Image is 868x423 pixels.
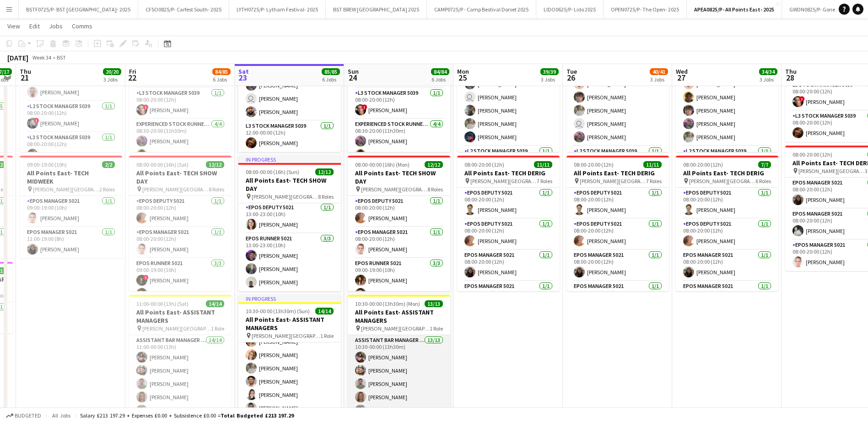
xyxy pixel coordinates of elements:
span: 11/11 [534,161,552,168]
span: Thu [785,67,797,76]
app-card-role: EPOS Deputy 50211/108:00-20:00 (12h)[PERSON_NAME] [566,219,669,250]
span: 39/39 [540,68,559,75]
span: 8 Roles [318,193,334,200]
div: In progress [238,295,341,302]
div: BST [57,54,66,61]
a: Edit [26,20,43,32]
span: 1 Role [211,325,224,332]
app-job-card: 08:00-00:00 (16h) (Sat)12/12All Points East- TECH SHOW DAY [PERSON_NAME][GEOGRAPHIC_DATA]8 RolesE... [129,156,232,291]
span: [PERSON_NAME][GEOGRAPHIC_DATA] [252,193,318,200]
span: [PERSON_NAME][GEOGRAPHIC_DATA] [580,178,646,184]
span: 10:30-00:00 (13h30m) (Mon) [355,300,420,307]
app-card-role: L3 Stock Manager 50391/108:00-20:00 (12h)![PERSON_NAME] [348,88,450,119]
span: [PERSON_NAME][GEOGRAPHIC_DATA] [470,178,537,184]
span: 12/12 [315,168,334,175]
app-card-role: Experienced Stock Runner 50126/608:00-20:00 (12h)[PERSON_NAME][PERSON_NAME][PERSON_NAME][PERSON_N... [566,49,669,146]
app-card-role: EPOS Deputy 50211/108:00-20:00 (12h)[PERSON_NAME] [129,196,232,227]
div: 3 Jobs [760,76,777,83]
span: [PERSON_NAME][GEOGRAPHIC_DATA] [798,168,865,174]
app-card-role: EPOS Manager 50211/108:00-20:00 (12h)[PERSON_NAME] [457,250,560,281]
a: View [4,20,24,32]
div: 6 Jobs [322,76,340,83]
app-card-role: L2 Stock Manager 50391/1 [566,146,669,177]
span: Sat [238,67,249,76]
app-card-role: L2 Stock Manager 50391/108:00-20:00 (12h)![PERSON_NAME] [20,101,122,132]
span: 09:00-19:00 (10h) [27,161,67,168]
span: ! [34,118,39,123]
button: BST BREW [GEOGRAPHIC_DATA] 2025 [326,0,427,18]
button: BSTF0725/P- BST [GEOGRAPHIC_DATA]- 2025 [19,0,138,18]
h3: All Points East- ASSISTANT MANAGERS [348,308,450,325]
app-card-role: L3 Stock Manager 50391/108:00-20:00 (12h)[PERSON_NAME] [20,132,122,163]
app-card-role: EPOS Manager 50211/108:00-20:00 (12h)[PERSON_NAME] [129,227,232,258]
span: 1 Role [430,325,443,332]
app-job-card: 08:00-20:00 (12h)11/11All Points East- TECH DERIG [PERSON_NAME][GEOGRAPHIC_DATA]7 RolesEPOS Deput... [457,156,560,291]
app-job-card: 08:00-20:00 (12h)7/7All Points East- TECH DERIG [PERSON_NAME][GEOGRAPHIC_DATA]6 RolesEPOS Deputy ... [676,156,778,291]
app-card-role: EPOS Deputy 50211/108:00-20:00 (12h)[PERSON_NAME] [457,188,560,219]
app-card-role: Experienced Stock Runner 50126/608:00-20:00 (12h)[PERSON_NAME][PERSON_NAME] [PERSON_NAME][PERSON_... [457,49,560,146]
app-card-role: EPOS Manager 50211/109:00-19:00 (10h)[PERSON_NAME] [20,196,122,227]
app-job-card: 08:00-00:00 (16h) (Mon)12/12All Points East- TECH SHOW DAY [PERSON_NAME][GEOGRAPHIC_DATA]8 RolesE... [348,156,450,291]
app-card-role: EPOS Manager 50211/108:00-20:00 (12h)[PERSON_NAME] [566,250,669,281]
span: View [7,22,20,30]
span: Fri [129,67,136,76]
app-card-role: EPOS Manager 50211/108:00-20:00 (12h) [566,281,669,312]
h3: All Points East- ASSISTANT MANAGERS [238,315,341,332]
h3: All Points East- TECH SHOW DAY [238,176,341,193]
span: 2/2 [102,161,115,168]
h3: All Points East- TECH SHOW DAY [129,169,232,185]
span: Jobs [49,22,63,30]
span: 12/12 [425,161,443,168]
span: [PERSON_NAME][GEOGRAPHIC_DATA] [689,178,755,184]
app-card-role: Experienced Stock Runner 50126/608:00-20:00 (12h) [PERSON_NAME][PERSON_NAME][PERSON_NAME][PERSON_... [676,49,778,146]
span: Budgeted [15,412,41,419]
span: [PERSON_NAME][GEOGRAPHIC_DATA] [33,186,99,193]
app-card-role: L3 Stock Manager 50391/108:00-20:00 (12h)![PERSON_NAME] [129,88,232,119]
span: [PERSON_NAME][GEOGRAPHIC_DATA] [361,186,427,193]
span: Tue [566,67,577,76]
span: 08:00-20:00 (12h) [464,161,504,168]
app-card-role: EPOS Manager 50211/108:00-20:00 (12h)[PERSON_NAME] [676,250,778,281]
app-card-role: EPOS Runner 50213/313:00-23:00 (10h)[PERSON_NAME][PERSON_NAME][PERSON_NAME] [238,233,341,291]
app-card-role: EPOS Manager 50211/108:00-20:00 (12h) [457,281,560,312]
app-card-role: EPOS Runner 50213/309:00-19:00 (10h)[PERSON_NAME][PERSON_NAME] [348,258,450,316]
div: [DATE] [7,53,28,62]
button: LYTH0725/P- Lytham Festival- 2025 [229,0,326,18]
span: 23 [237,72,249,83]
app-card-role: EPOS Deputy 50211/108:00-20:00 (12h)[PERSON_NAME] [676,219,778,250]
span: 84/84 [431,68,449,75]
a: Jobs [45,20,66,32]
span: 11:00-00:00 (13h) (Sat) [136,300,189,307]
span: 08:00-00:00 (16h) (Sat) [136,161,189,168]
app-job-card: 08:00-20:00 (12h)11/11All Points East- TECH DERIG [PERSON_NAME][GEOGRAPHIC_DATA]7 RolesEPOS Deput... [566,156,669,291]
button: LIDO0625/P- Lido 2025 [536,0,604,18]
span: 13/13 [425,300,443,307]
app-card-role: EPOS Deputy 50211/108:00-20:00 (12h)[PERSON_NAME] [676,188,778,219]
span: [PERSON_NAME][GEOGRAPHIC_DATA] [142,325,211,332]
button: OPEN0725/P- The Open- 2025 [604,0,687,18]
span: 14/14 [315,308,334,315]
span: 24 [346,72,359,83]
app-card-role: EPOS Deputy 50211/113:00-23:00 (10h)[PERSON_NAME] [238,202,341,233]
div: Salary £213 197.29 + Expenses £0.00 + Subsistence £0.00 = [80,412,294,419]
span: 08:00-20:00 (12h) [574,161,614,168]
span: 26 [565,72,577,83]
span: 1 Role [320,332,334,339]
span: 8 Roles [427,186,443,193]
app-card-role: EPOS Manager 50211/111:00-19:00 (8h)[PERSON_NAME] [20,227,122,258]
span: ! [143,104,149,110]
h3: All Points East- ASSISTANT MANAGERS [129,308,232,325]
span: Wed [676,67,688,76]
a: Comms [68,20,96,32]
span: Edit [29,22,40,30]
app-card-role: EPOS Runner 50213/309:00-19:00 (10h)![PERSON_NAME][PERSON_NAME] [129,258,232,316]
div: 3 Jobs [541,76,558,83]
span: ! [362,104,367,110]
span: 27 [674,72,688,83]
span: 08:00-20:00 (12h) [793,151,832,158]
h3: All Points East- TECH DERIG [457,169,560,177]
app-card-role: Experienced Stock Runner 50124/408:30-20:00 (11h30m)[PERSON_NAME][PERSON_NAME] [129,119,232,190]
